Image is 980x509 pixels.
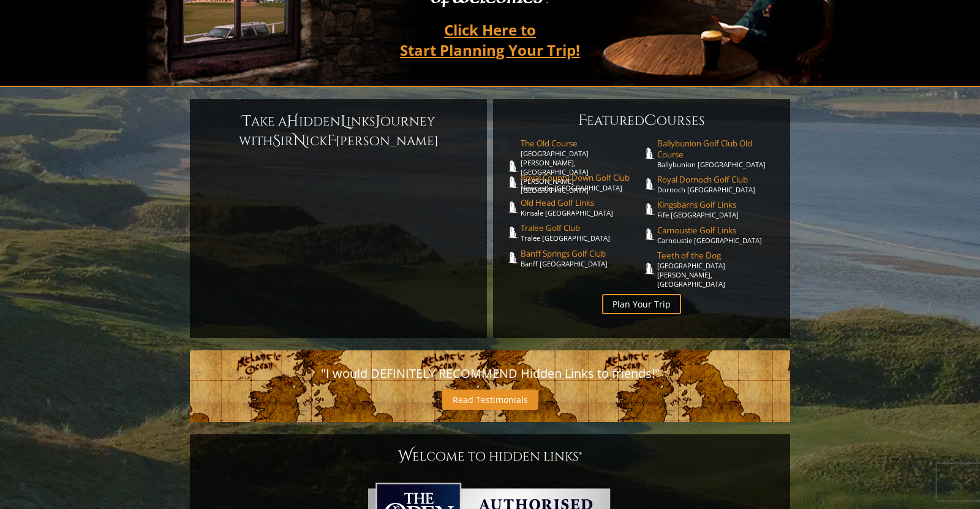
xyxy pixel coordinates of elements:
span: Royal County Down Golf Club [521,172,642,183]
span: L [341,111,347,131]
span: J [375,111,380,131]
span: C [644,111,657,130]
h6: eatured ourses [505,111,778,130]
span: Tralee Golf Club [521,222,642,233]
h1: Welcome To Hidden Links® [202,447,778,466]
span: S [273,131,281,151]
span: F [578,111,587,130]
a: Plan Your Trip [602,294,681,314]
span: T [242,111,251,131]
span: N [293,131,306,151]
a: Carnoustie Golf LinksCarnoustie [GEOGRAPHIC_DATA] [657,225,778,245]
a: Click Here toStart Planning Your Trip! [388,15,592,64]
span: Carnoustie Golf Links [657,225,778,236]
span: Old Head Golf Links [521,197,642,208]
p: "I would DEFINITELY RECOMMEND Hidden Links to friends!" [202,363,778,385]
span: The Old Course [521,138,642,149]
h6: ake a idden inks ourney with ir ick [PERSON_NAME] [202,111,475,151]
a: Ballybunion Golf Club Old CourseBallybunion [GEOGRAPHIC_DATA] [657,138,778,169]
a: Royal Dornoch Golf ClubDornoch [GEOGRAPHIC_DATA] [657,174,778,194]
a: Kingsbarns Golf LinksFife [GEOGRAPHIC_DATA] [657,199,778,219]
span: Banff Springs Golf Club [521,248,642,259]
a: Royal County Down Golf ClubNewcastle [GEOGRAPHIC_DATA] [521,172,642,192]
span: H [287,111,299,131]
span: Teeth of the Dog [657,250,778,261]
a: Teeth of the Dog[GEOGRAPHIC_DATA][PERSON_NAME], [GEOGRAPHIC_DATA] [657,250,778,288]
a: Tralee Golf ClubTralee [GEOGRAPHIC_DATA] [521,222,642,243]
a: Read Testimonials [442,390,538,410]
a: Banff Springs Golf ClubBanff [GEOGRAPHIC_DATA] [521,248,642,268]
span: F [327,131,336,151]
span: Royal Dornoch Golf Club [657,174,778,185]
a: The Old Course[GEOGRAPHIC_DATA][PERSON_NAME], [GEOGRAPHIC_DATA][PERSON_NAME] [GEOGRAPHIC_DATA] [521,138,642,195]
span: Kingsbarns Golf Links [657,199,778,210]
a: Old Head Golf LinksKinsale [GEOGRAPHIC_DATA] [521,197,642,217]
span: Ballybunion Golf Club Old Course [657,138,778,160]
